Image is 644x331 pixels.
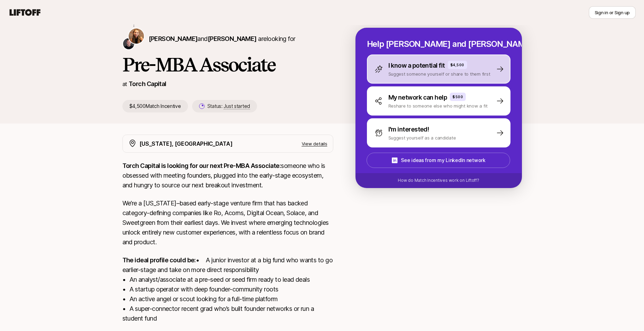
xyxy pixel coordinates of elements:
strong: The ideal profile could be: [122,256,196,264]
p: $4,500 Match Incentive [122,100,188,112]
img: Christopher Harper [123,38,134,49]
p: at [122,79,127,88]
p: Suggest someone yourself or share to them first [388,70,490,77]
p: are looking for [149,34,295,44]
p: • A junior investor at a big fund who wants to go earlier-stage and take on more direct responsib... [122,255,333,323]
p: Status: [207,102,250,110]
a: Torch Capital [129,80,166,87]
span: [PERSON_NAME] [208,35,257,42]
p: See ideas from my LinkedIn network [401,156,485,164]
p: I'm interested! [388,125,429,134]
p: $500 [453,94,463,100]
p: someone who is obsessed with meeting founders, plugged into the early-stage ecosystem, and hungry... [122,161,333,190]
p: We’re a [US_STATE]–based early-stage venture firm that has backed category-defining companies lik... [122,198,333,247]
img: Katie Reiner [129,28,144,44]
h1: Pre-MBA Associate [122,54,333,75]
button: Sign in or Sign up [589,6,636,19]
p: View details [302,140,327,147]
button: See ideas from my LinkedIn network [367,153,510,168]
p: My network can help [388,93,447,102]
strong: Torch Capital is looking for our next Pre-MBA Associate: [122,162,281,169]
span: Just started [224,103,250,109]
p: Help [PERSON_NAME] and [PERSON_NAME] hire [367,39,510,49]
p: How do Match Incentives work on Liftoff? [398,177,479,184]
p: [US_STATE], [GEOGRAPHIC_DATA] [139,139,233,148]
span: [PERSON_NAME] [149,35,198,42]
span: and [197,35,256,42]
p: I know a potential fit [388,61,445,70]
p: Reshare to someone else who might know a fit [388,102,488,109]
p: $4,500 [450,62,464,68]
p: Suggest yourself as a candidate [388,134,456,141]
